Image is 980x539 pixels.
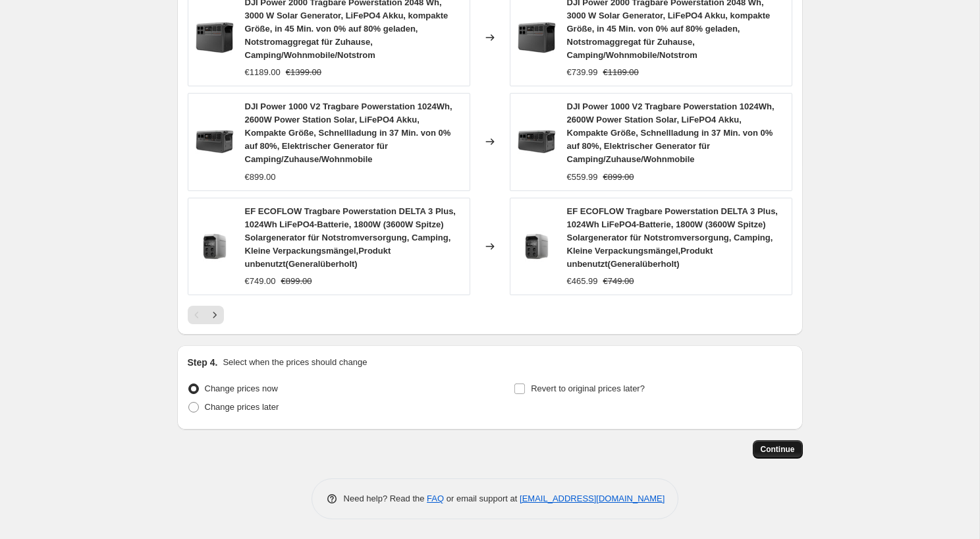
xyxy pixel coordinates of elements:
[188,306,224,324] nav: Pagination
[567,275,598,288] div: €465.99
[520,494,665,503] a: [EMAIL_ADDRESS][DOMAIN_NAME]
[344,494,427,503] span: Need help? Read the
[245,101,452,164] span: DJI Power 1000 V2 Tragbare Powerstation 1024Wh, 2600W Power Station Solar, LiFePO4 Akku, Kompakte...
[567,101,775,164] span: DJI Power 1000 V2 Tragbare Powerstation 1024Wh, 2600W Power Station Solar, LiFePO4 Akku, Kompakte...
[603,66,639,79] strike: €1189.00
[427,494,444,503] a: FAQ
[245,66,281,79] div: €1189.00
[603,275,634,288] strike: €749.00
[444,494,520,503] span: or email support at
[603,171,634,184] strike: €899.00
[245,275,276,288] div: €749.00
[517,18,557,57] img: 71D3BxWCEzL_80x.jpg
[517,227,557,266] img: 61zFEkVvTzL_80x.jpg
[205,383,278,393] span: Change prices now
[223,356,367,369] p: Select when the prices should change
[761,444,795,455] span: Continue
[205,402,279,412] span: Change prices later
[281,275,312,288] strike: €899.00
[195,18,234,57] img: 71D3BxWCEzL_80x.jpg
[753,440,803,459] button: Continue
[531,383,645,393] span: Revert to original prices later?
[245,206,456,269] span: EF ECOFLOW Tragbare Powerstation DELTA 3 Plus, 1024Wh LiFePO4-Batterie, 1800W (3600W Spitze) Sola...
[517,122,557,161] img: 61brD8vwBTL_80x.jpg
[195,122,234,161] img: 61brD8vwBTL_80x.jpg
[245,171,276,184] div: €899.00
[567,66,598,79] div: €739.99
[205,306,224,324] button: Next
[188,356,218,369] h2: Step 4.
[286,66,321,79] strike: €1399.00
[195,227,234,266] img: 61zFEkVvTzL_80x.jpg
[567,171,598,184] div: €559.99
[567,206,778,269] span: EF ECOFLOW Tragbare Powerstation DELTA 3 Plus, 1024Wh LiFePO4-Batterie, 1800W (3600W Spitze) Sola...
